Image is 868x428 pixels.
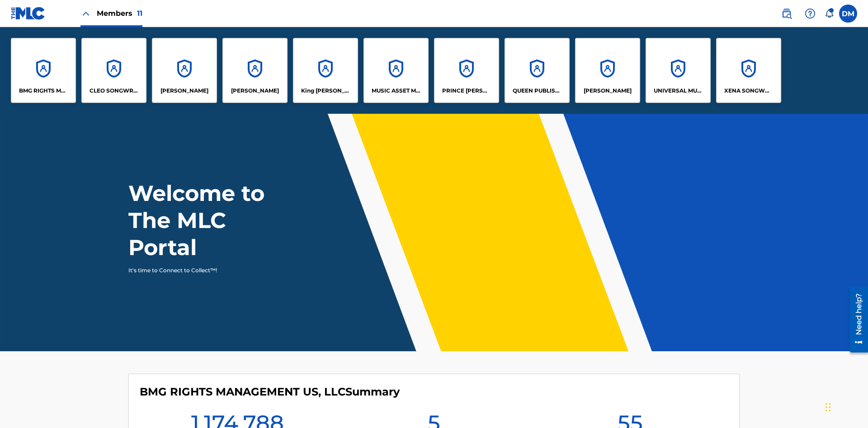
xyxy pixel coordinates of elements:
p: PRINCE MCTESTERSON [442,87,491,95]
img: Close [80,8,91,19]
p: King McTesterson [301,87,350,95]
div: Drag [826,394,831,421]
a: Accounts[PERSON_NAME] [152,38,217,103]
p: XENA SONGWRITER [724,87,774,95]
p: MUSIC ASSET MANAGEMENT (MAM) [372,87,421,95]
a: AccountsUNIVERSAL MUSIC PUB GROUP [646,38,711,103]
a: AccountsPRINCE [PERSON_NAME] [434,38,499,103]
img: help [805,8,816,19]
div: Help [801,5,819,23]
p: RONALD MCTESTERSON [584,87,632,95]
a: AccountsQUEEN PUBLISHA [505,38,570,103]
a: Public Search [778,5,796,23]
p: UNIVERSAL MUSIC PUB GROUP [654,87,703,95]
a: AccountsBMG RIGHTS MANAGEMENT US, LLC [11,38,76,103]
p: BMG RIGHTS MANAGEMENT US, LLC [19,87,68,95]
p: ELVIS COSTELLO [160,87,208,95]
p: It's time to Connect to Collect™! [128,266,285,274]
a: Accounts[PERSON_NAME] [222,38,288,103]
img: MLC Logo [11,7,46,20]
a: AccountsKing [PERSON_NAME] [293,38,358,103]
h1: Welcome to The MLC Portal [128,180,297,261]
iframe: Chat Widget [823,385,868,428]
a: AccountsCLEO SONGWRITER [81,38,146,103]
h4: BMG RIGHTS MANAGEMENT US, LLC [140,385,400,399]
div: Notifications [825,9,834,18]
span: 11 [137,9,142,18]
iframe: Resource Center [843,283,868,357]
div: User Menu [839,5,857,23]
a: Accounts[PERSON_NAME] [575,38,640,103]
p: QUEEN PUBLISHA [513,87,562,95]
p: CLEO SONGWRITER [90,87,139,95]
a: AccountsMUSIC ASSET MANAGEMENT (MAM) [363,38,429,103]
a: AccountsXENA SONGWRITER [716,38,781,103]
p: EYAMA MCSINGER [231,87,279,95]
span: Members [97,8,142,19]
img: search [781,8,792,19]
